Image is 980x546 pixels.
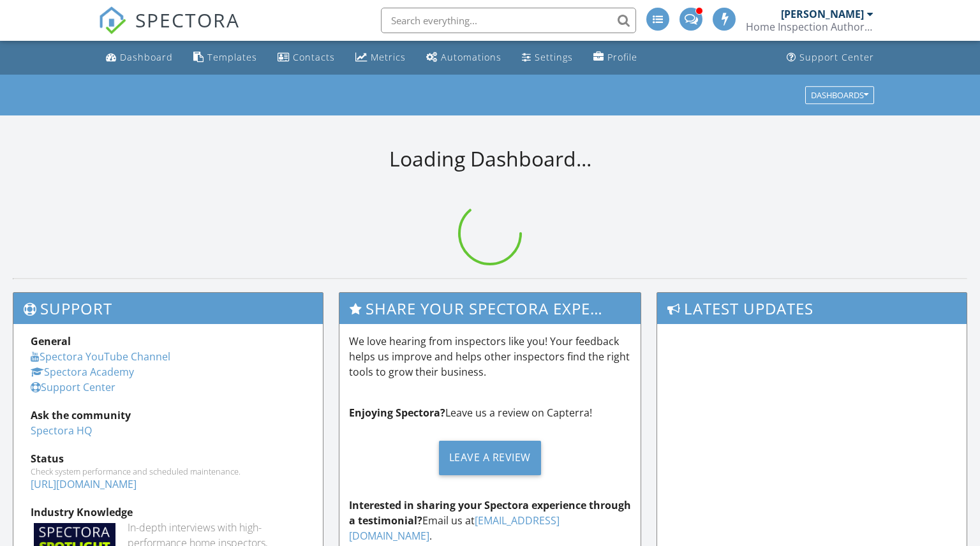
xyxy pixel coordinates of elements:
div: Check system performance and scheduled maintenance. [31,466,306,476]
div: Support Center [799,51,874,63]
div: Automations [441,51,501,63]
div: Dashboards [811,91,868,100]
a: Leave a Review [349,431,632,485]
a: Support Center [31,380,115,394]
div: Metrics [371,51,406,63]
input: Search everything... [381,8,636,33]
a: Company Profile [588,46,642,70]
div: Settings [535,51,573,63]
a: Templates [188,46,262,70]
a: Support Center [782,46,879,70]
p: Email us at . [349,498,632,543]
a: Spectora HQ [31,424,92,438]
img: The Best Home Inspection Software - Spectora [98,6,126,34]
div: Dashboard [120,51,173,63]
a: Metrics [350,46,411,70]
div: [PERSON_NAME] [781,8,864,20]
div: Leave a Review [439,441,541,475]
div: Profile [607,51,637,63]
strong: Enjoying Spectora? [349,406,445,420]
div: Industry Knowledge [31,505,306,520]
div: Ask the community [31,408,306,423]
a: Automations (Advanced) [421,46,507,70]
strong: Interested in sharing your Spectora experience through a testimonial? [349,498,631,528]
a: Dashboard [101,46,178,70]
a: [EMAIL_ADDRESS][DOMAIN_NAME] [349,513,560,543]
h3: Support [13,293,323,324]
div: Templates [207,51,257,63]
a: Spectora YouTube Channel [31,350,170,364]
a: [URL][DOMAIN_NAME] [31,477,137,491]
span: SPECTORA [135,6,240,33]
h3: Share Your Spectora Experience [339,293,641,324]
a: Spectora Academy [31,365,134,379]
div: Status [31,451,306,466]
p: Leave us a review on Capterra! [349,405,632,420]
h3: Latest Updates [657,293,967,324]
a: SPECTORA [98,17,240,44]
button: Dashboards [805,86,874,104]
a: Contacts [272,46,340,70]
a: Settings [517,46,578,70]
strong: General [31,334,71,348]
div: Contacts [293,51,335,63]
div: Home Inspection Authority LLC [746,20,873,33]
p: We love hearing from inspectors like you! Your feedback helps us improve and helps other inspecto... [349,334,632,380]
